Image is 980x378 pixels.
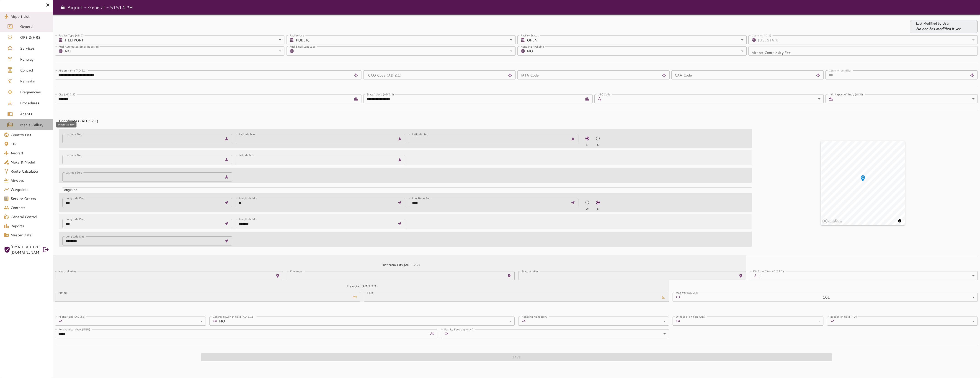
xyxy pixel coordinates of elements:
label: Aeronautical chart (ENR) [58,327,90,331]
label: Latitude Deg [66,153,82,157]
label: Longitude Deg [66,234,84,238]
span: Runway [20,56,49,62]
label: Longitude Deg [66,217,84,221]
label: Longitude Min [239,217,257,221]
label: Handling Available [521,44,544,48]
label: Latitude Deg [66,170,82,174]
label: Longitude Min [239,196,257,200]
label: Fuel Automated Email Required [58,44,99,48]
div: 10E [682,293,978,302]
span: Contact [20,67,49,73]
label: Kilometers [290,269,304,273]
label: Facility Fees apply (AD) [444,327,475,331]
label: Latitude Sec [412,132,428,136]
span: Waypoints [10,187,49,192]
span: Frequencies [20,89,49,95]
label: Handling Mandatory [521,314,547,318]
label: Facility Type (AD 2) [58,33,84,37]
span: Media Gallery [20,122,49,128]
label: Flight Rules (AD 2.2) [58,314,85,318]
span: OPS & HRS [20,35,49,40]
div: E [759,271,978,280]
label: Country (AD 2) [752,33,771,37]
span: Master Data [10,232,49,238]
div: Latitude [59,120,752,128]
div: NO [65,46,284,56]
h4: Coordinates (AD 2.2.1) [59,118,748,124]
a: Mapbox logo [822,218,842,224]
span: N [586,143,588,147]
label: Windsock on field (AD) [676,314,705,318]
label: Intl. Airport of Entry (AOE) [829,92,863,96]
canvas: Map [821,141,905,225]
label: Facility Status [521,33,539,37]
div: [US_STATE] [758,35,978,44]
span: S [597,143,599,147]
h6: Airport - General - 51514.*H [67,4,133,11]
label: Country Identifier [829,68,851,72]
span: General [20,24,49,29]
span: Service Orders [10,196,49,201]
label: Beacon on field (AD) [830,314,857,318]
label: Meters [58,291,67,294]
label: City (AD 2.2) [58,92,75,96]
label: Longitude Deg [66,196,84,200]
div: Longitude [59,184,752,192]
label: Latitude Min [239,132,255,136]
span: Aircraft [10,150,49,156]
label: Mag Var (AD 2.2) [676,291,698,294]
span: Route Calculator [10,169,49,174]
div: NO [527,46,747,56]
p: No one has modified it yet [916,26,960,31]
label: Feet [367,291,373,294]
label: Nautical miles [58,269,76,273]
label: Control Tower on field (AD 2.18) [213,314,255,318]
span: General Control [10,214,49,220]
span: E [597,207,599,211]
span: Contacts [10,205,49,210]
span: Make & Model [10,159,49,165]
label: Fuel Email Language [289,44,316,48]
div: PUBLIC [296,35,516,44]
span: Reports [10,223,49,229]
span: Remarks [20,78,49,84]
label: Airport name (AD 2.1) [58,68,87,72]
h6: Elevation (AD 2.2.3) [347,284,378,289]
div: OPEN [527,35,747,44]
span: Procedures [20,100,49,106]
label: Facility Use [289,33,304,37]
span: Airways [10,178,49,183]
label: UTC Code [598,92,610,96]
label: State/Island (AD 2.2) [366,92,394,96]
label: Longitude Sec [412,196,430,200]
div: HELIPORT [65,35,284,44]
label: Dir from City (AD 2.2.2) [753,269,784,273]
label: latitude Min [239,153,254,157]
span: [EMAIL_ADDRESS][DOMAIN_NAME] [10,244,40,255]
span: FIR [10,141,49,147]
span: Airport List [10,14,49,19]
div: NO [219,317,515,326]
span: W [586,207,589,211]
div: Media Gallery [56,122,77,128]
span: Agents [20,111,49,117]
label: Latitude Deg [66,132,82,136]
h6: Dist from City (AD 2.2.2) [382,263,420,268]
p: Last Modified by User [916,21,960,26]
div: ​ [835,94,978,103]
button: Open drawer [58,3,67,12]
span: Country List [10,132,49,138]
span: Services [20,46,49,51]
button: Toggle attribution [897,218,903,224]
label: Statute miles [521,269,539,273]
